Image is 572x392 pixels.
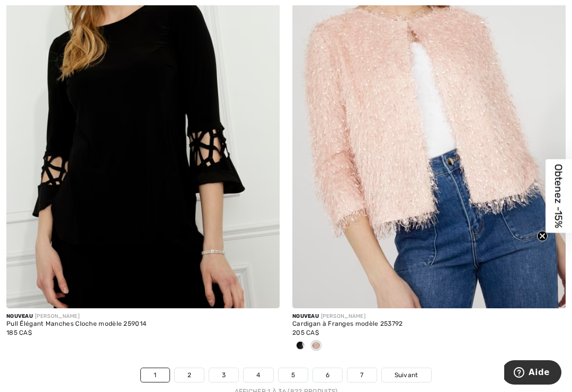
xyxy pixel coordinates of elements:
div: Black [292,337,308,355]
div: [PERSON_NAME] [292,313,566,320]
div: Obtenez -15%Close teaser [546,159,572,233]
span: Nouveau [6,313,33,319]
a: 4 [244,368,273,382]
span: 205 CA$ [292,329,319,336]
span: Suivant [395,370,418,380]
span: 185 CA$ [6,329,32,336]
div: [PERSON_NAME] [6,313,280,320]
div: Blush [308,337,324,355]
a: 5 [279,368,308,382]
a: 7 [347,368,376,382]
a: 6 [313,368,342,382]
span: Nouveau [292,313,319,319]
a: Suivant [382,368,431,382]
a: 2 [175,368,204,382]
span: Obtenez -15% [553,164,565,228]
div: Cardigan à Franges modèle 253792 [292,320,566,328]
button: Close teaser [537,231,548,242]
a: 1 [141,368,169,382]
iframe: Ouvre un widget dans lequel vous pouvez trouver plus d’informations [504,360,561,387]
a: 3 [209,368,238,382]
div: Pull Élégant Manches Cloche modèle 259014 [6,320,280,328]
